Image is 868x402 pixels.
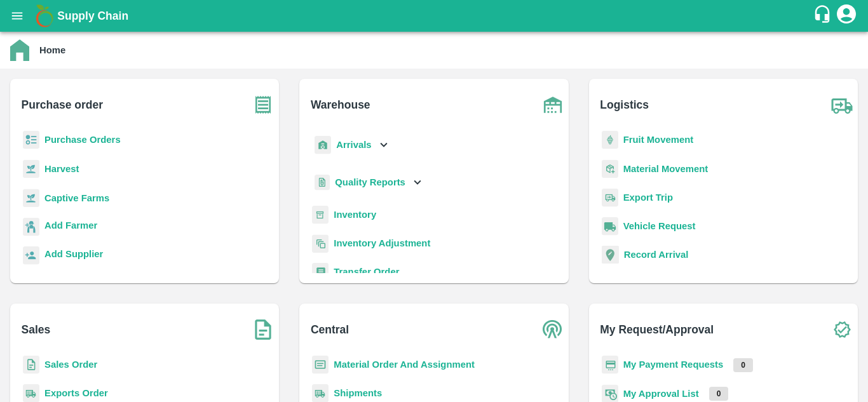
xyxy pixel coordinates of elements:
[22,321,51,338] b: Sales
[335,177,405,187] b: Quality Reports
[22,96,103,114] b: Purchase order
[311,96,370,114] b: Warehouse
[623,192,673,203] a: Export Trip
[23,218,39,236] img: farmer
[602,356,618,374] img: payment
[623,359,724,370] a: My Payment Requests
[44,249,103,259] b: Add Supplier
[247,314,279,345] img: soSales
[312,206,329,224] img: whInventory
[600,96,649,114] b: Logistics
[624,250,689,260] a: Record Arrival
[44,164,79,174] a: Harvest
[23,159,39,178] img: harvest
[537,89,569,121] img: warehouse
[835,3,858,29] div: account of current user
[44,359,97,370] a: Sales Order
[623,135,694,145] a: Fruit Movement
[334,238,430,248] a: Inventory Adjustment
[813,4,835,27] div: customer-support
[315,136,331,154] img: whArrival
[312,234,329,253] img: inventory
[826,89,858,121] img: truck
[336,140,371,150] b: Arrivals
[623,164,709,174] a: Material Movement
[44,193,109,203] a: Captive Farms
[600,321,714,338] b: My Request/Approval
[312,263,329,281] img: whTransfer
[826,314,858,345] img: check
[537,314,569,345] img: central
[44,135,121,145] a: Purchase Orders
[602,246,619,264] img: recordArrival
[44,220,97,231] b: Add Farmer
[23,131,39,149] img: reciept
[32,3,57,29] img: logo
[23,356,39,374] img: sales
[602,131,618,149] img: fruit
[23,189,39,208] img: harvest
[44,388,108,398] a: Exports Order
[334,267,399,277] a: Transfer Order
[312,356,329,374] img: centralMaterial
[57,10,128,22] b: Supply Chain
[602,189,618,207] img: delivery
[39,45,65,55] b: Home
[312,131,391,159] div: Arrivals
[602,159,618,178] img: material
[334,388,382,398] a: Shipments
[23,246,39,265] img: supplier
[334,359,475,370] a: Material Order And Assignment
[10,39,29,61] img: home
[709,387,729,401] p: 0
[57,7,813,25] a: Supply Chain
[311,321,349,338] b: Central
[623,389,699,399] a: My Approval List
[44,218,97,236] a: Add Farmer
[312,170,424,196] div: Quality Reports
[602,217,618,236] img: vehicle
[334,210,376,220] a: Inventory
[3,1,32,30] button: open drawer
[247,89,279,121] img: purchase
[733,358,753,372] p: 0
[315,175,330,191] img: qualityReport
[623,221,696,231] a: Vehicle Request
[44,247,103,264] a: Add Supplier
